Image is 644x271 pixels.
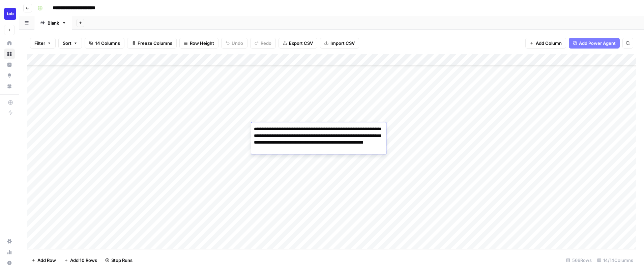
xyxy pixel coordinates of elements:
[563,255,594,266] div: 566 Rows
[579,40,616,47] span: Add Power Agent
[34,40,45,47] span: Filter
[4,8,16,20] img: Lob Logo
[37,257,56,264] span: Add Row
[111,257,133,264] span: Stop Runs
[330,40,355,47] span: Import CSV
[4,49,15,59] a: Browse
[70,257,97,264] span: Add 10 Rows
[34,16,72,30] a: Blank
[30,38,56,49] button: Filter
[48,20,59,26] div: Blank
[594,255,636,266] div: 14/14 Columns
[95,40,120,47] span: 14 Columns
[536,40,562,47] span: Add Column
[250,38,276,49] button: Redo
[63,40,71,47] span: Sort
[101,255,137,266] button: Stop Runs
[4,236,15,247] a: Settings
[569,38,620,49] button: Add Power Agent
[4,247,15,258] a: Usage
[190,40,214,47] span: Row Height
[138,40,172,47] span: Freeze Columns
[179,38,218,49] button: Row Height
[127,38,177,49] button: Freeze Columns
[320,38,359,49] button: Import CSV
[60,255,101,266] button: Add 10 Rows
[58,38,82,49] button: Sort
[279,38,317,49] button: Export CSV
[4,5,15,22] button: Workspace: Lob
[4,70,15,81] a: Opportunities
[289,40,313,47] span: Export CSV
[4,59,15,70] a: Insights
[4,38,15,49] a: Home
[27,255,60,266] button: Add Row
[525,38,566,49] button: Add Column
[232,40,243,47] span: Undo
[4,81,15,92] a: Your Data
[85,38,124,49] button: 14 Columns
[221,38,247,49] button: Undo
[261,40,271,47] span: Redo
[4,258,15,268] button: Help + Support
